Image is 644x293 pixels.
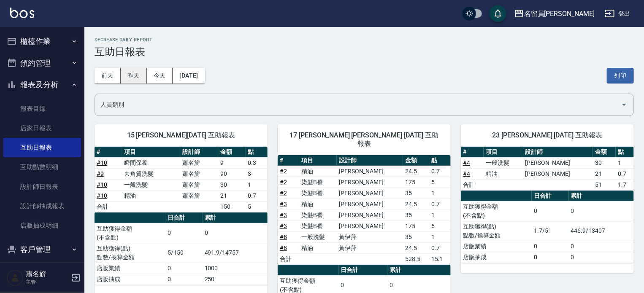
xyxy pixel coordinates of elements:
td: 精油 [299,166,337,177]
td: 5 [429,177,451,188]
td: 24.5 [403,199,429,210]
td: [PERSON_NAME] [523,168,593,179]
td: 1 [429,231,451,242]
td: 0 [532,241,569,252]
td: 21 [218,190,246,201]
th: # [278,155,299,166]
td: 互助獲得(點) 點數/換算金額 [461,221,532,241]
td: 491.9/14757 [203,243,268,263]
th: 點 [616,147,634,158]
a: #9 [97,170,104,177]
td: 去角質洗髮 [122,168,180,179]
td: 0 [165,263,203,274]
th: 設計師 [180,147,218,158]
td: 35 [403,231,429,242]
td: 175 [403,220,429,231]
td: 0 [203,223,268,243]
a: #3 [280,212,287,218]
th: 設計師 [337,155,403,166]
h5: 蕭名旂 [26,270,69,278]
td: 蕭名旂 [180,168,218,179]
td: 店販業績 [95,263,165,274]
th: 項目 [122,147,180,158]
a: 設計師日報表 [3,177,81,196]
td: 互助獲得金額 (不含點) [461,201,532,221]
td: 染髮B餐 [299,210,337,220]
td: 175 [403,177,429,188]
a: #2 [280,179,287,185]
td: 250 [203,274,268,285]
a: #4 [463,159,470,166]
td: 0 [165,223,203,243]
th: 設計師 [523,147,593,158]
input: 人員名稱 [98,97,617,112]
a: 互助點數明細 [3,157,81,177]
td: [PERSON_NAME] [337,188,403,199]
td: 0 [569,252,634,263]
td: 黃伊萍 [337,242,403,253]
th: 日合計 [165,212,203,223]
td: 0 [165,274,203,285]
a: 設計師抽成報表 [3,196,81,216]
td: 合計 [95,201,122,212]
td: 黃伊萍 [337,231,403,242]
td: 0.7 [429,199,451,210]
h3: 互助日報表 [95,46,634,58]
td: 染髮B餐 [299,188,337,199]
td: 35 [403,210,429,220]
button: 客戶管理 [3,239,81,261]
button: 昨天 [121,68,147,83]
a: #10 [97,159,107,166]
td: 店販抽成 [95,274,165,285]
a: #8 [280,234,287,240]
a: #2 [280,190,287,196]
table: a dense table [461,147,634,191]
td: 瞬間保養 [122,157,180,168]
td: 合計 [461,179,484,190]
button: [DATE] [173,68,205,83]
td: 1 [246,179,268,190]
table: a dense table [95,212,268,285]
td: 90 [218,168,246,179]
td: 446.9/13407 [569,221,634,241]
button: 櫃檯作業 [3,30,81,52]
td: 合計 [278,253,299,264]
th: 累計 [569,191,634,202]
td: 1 [429,210,451,220]
th: # [95,147,122,158]
td: [PERSON_NAME] [337,199,403,210]
button: 列印 [607,68,634,83]
td: 21 [593,168,616,179]
td: 一般洗髮 [484,157,523,168]
td: 35 [403,188,429,199]
td: 精油 [122,190,180,201]
p: 主管 [26,278,69,286]
button: 今天 [147,68,173,83]
h2: Decrease Daily Report [95,37,634,43]
td: [PERSON_NAME] [523,157,593,168]
table: a dense table [278,155,451,265]
table: a dense table [461,191,634,263]
td: 30 [593,157,616,168]
button: 名留員[PERSON_NAME] [511,5,598,22]
th: 日合計 [532,191,569,202]
td: 51 [593,179,616,190]
td: 精油 [299,242,337,253]
td: 1.7 [616,179,634,190]
td: 24.5 [403,166,429,177]
th: 點 [429,155,451,166]
td: 蕭名旂 [180,179,218,190]
a: 互助日報表 [3,138,81,157]
td: 0 [532,252,569,263]
td: 528.5 [403,253,429,264]
th: 金額 [403,155,429,166]
td: 0.7 [429,166,451,177]
td: 一般洗髮 [122,179,180,190]
a: #3 [280,201,287,207]
td: 15.1 [429,253,451,264]
img: Person [7,269,24,286]
button: 前天 [95,68,121,83]
td: 24.5 [403,242,429,253]
td: 互助獲得(點) 點數/換算金額 [95,243,165,263]
a: #8 [280,245,287,251]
